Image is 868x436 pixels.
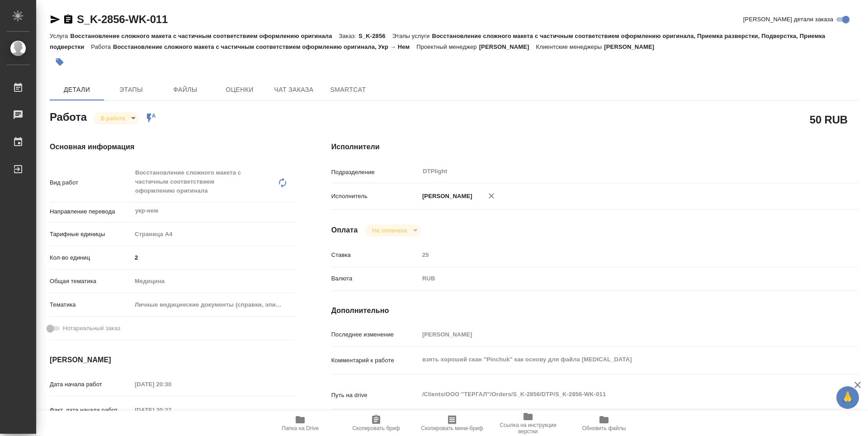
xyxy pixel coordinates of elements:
textarea: /Clients/ООО "ТЕРГАЛ"/Orders/S_K-2856/DTP/S_K-2856-WK-011 [419,387,814,402]
span: Файлы [164,84,207,95]
button: Скопировать ссылку [63,14,74,25]
p: Восстановление сложного макета с частичным соответствием оформлению оригинала, Приемка разверстки... [50,33,826,50]
textarea: взять хороший скан "Pinchuk" как основу для файла [MEDICAL_DATA] [419,352,814,367]
div: Медицина [132,274,295,289]
h4: Исполнители [331,142,858,152]
div: В работе [365,224,420,237]
p: Дата начала работ [50,380,132,389]
p: Тарифные единицы [50,230,132,239]
div: Страница А4 [132,227,295,242]
span: Ссылка на инструкции верстки [495,422,561,435]
span: [PERSON_NAME] детали заказа [743,15,833,24]
p: Заказ: [339,33,359,39]
p: Клиентские менеджеры [536,43,604,50]
p: Валюта [331,274,419,283]
button: Удалить исполнителя [481,186,501,206]
button: Не оплачена [369,227,410,234]
span: Чат заказа [272,84,316,95]
span: 🙏 [840,388,855,407]
h4: Основная информация [50,142,295,152]
div: RUB [419,271,814,286]
p: Восстановление сложного макета с частичным соответствием оформлению оригинала, Укр → Нем [113,43,416,50]
div: В работе [94,112,139,124]
a: S_K-2856-WK-011 [77,13,168,25]
button: Скопировать мини-бриф [414,411,490,436]
span: Оценки [218,84,261,95]
span: SmartCat [326,84,370,95]
span: Обновить файлы [582,425,626,431]
p: Услуга [50,33,70,39]
span: Папка на Drive [282,425,319,431]
span: Скопировать мини-бриф [421,425,483,431]
span: Нотариальный заказ [63,324,120,333]
h4: [PERSON_NAME] [50,355,295,365]
button: Скопировать бриф [338,411,414,436]
p: Подразделение [331,168,419,177]
p: Работа [91,43,113,50]
p: Общая тематика [50,277,132,286]
p: Путь на drive [331,391,419,400]
span: Детали [55,84,99,95]
h2: 50 RUB [810,112,848,127]
p: Комментарий к работе [331,356,419,365]
span: Этапы [109,84,153,95]
p: Тематика [50,300,132,309]
button: Добавить тэг [50,52,70,72]
p: Факт. дата начала работ [50,406,132,415]
p: [PERSON_NAME] [604,43,661,50]
div: Личные медицинские документы (справки, эпикризы) [132,297,295,313]
p: Этапы услуги [392,33,432,39]
p: Кол-во единиц [50,253,132,262]
button: Обновить файлы [566,411,642,436]
p: Направление перевода [50,207,132,216]
button: Папка на Drive [262,411,338,436]
input: Пустое поле [419,328,814,341]
input: ✎ Введи что-нибудь [132,251,295,264]
input: Пустое поле [132,378,211,391]
h4: Дополнительно [331,305,858,316]
h2: Работа [50,108,87,124]
p: S_K-2856 [359,33,392,39]
button: Скопировать ссылку для ЯМессенджера [50,14,61,25]
p: Восстановление сложного макета с частичным соответствием оформлению оригинала [70,33,339,39]
span: Скопировать бриф [352,425,400,431]
input: Пустое поле [419,248,814,261]
p: [PERSON_NAME] [419,192,472,201]
p: Проектный менеджер [416,43,479,50]
p: Вид работ [50,178,132,187]
p: Последнее изменение [331,330,419,339]
p: Ставка [331,251,419,260]
button: 🙏 [836,386,859,409]
button: В работе [98,114,128,122]
p: [PERSON_NAME] [479,43,536,50]
h4: Оплата [331,225,358,236]
p: Исполнитель [331,192,419,201]
button: Ссылка на инструкции верстки [490,411,566,436]
input: Пустое поле [132,403,211,417]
